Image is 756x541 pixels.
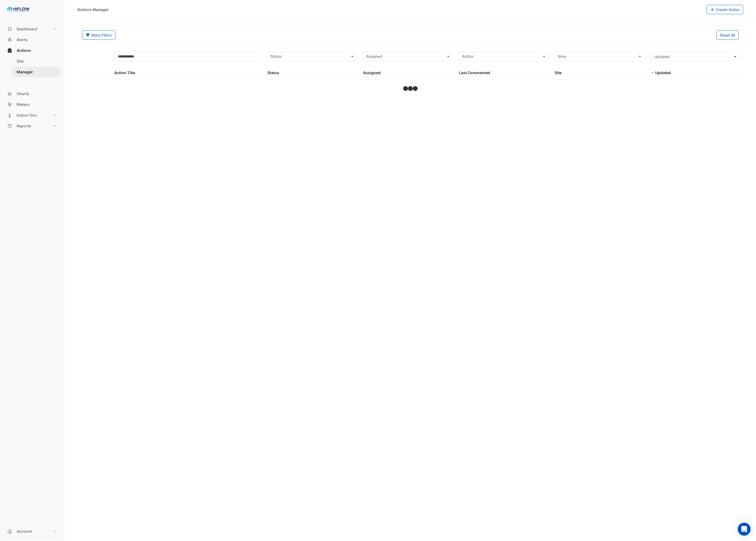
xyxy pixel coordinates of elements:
[7,113,12,118] app-icon: Indoor Env
[651,52,740,61] button: Updated
[4,121,60,131] button: Reports
[17,102,30,107] span: Meters
[17,123,31,129] span: Reports
[17,48,31,53] span: Actions
[82,30,115,40] button: More Filters
[4,99,60,110] button: Meters
[363,70,381,75] span: Assigned
[459,70,490,75] span: Last Commented
[4,526,60,537] button: Account
[7,123,12,129] app-icon: Reports
[654,54,670,59] span: Updated
[4,88,60,99] button: Charts
[7,102,12,107] app-icon: Meters
[17,26,37,32] span: Dashboard
[4,110,60,121] button: Indoor Env
[114,70,135,75] span: Action Title
[707,5,743,14] button: Create Action
[6,4,31,15] img: Company Logo
[4,34,60,45] button: Alerts
[7,37,12,42] app-icon: Alerts
[17,37,28,42] span: Alerts
[655,70,671,75] span: Updated
[4,24,60,34] button: Dashboard
[12,56,60,67] a: Site
[555,70,562,75] span: Site
[716,30,739,40] button: Reset All
[267,70,279,75] span: Status
[12,67,60,77] a: Manager
[7,48,12,53] app-icon: Actions
[7,91,12,96] app-icon: Charts
[77,7,109,12] div: Actions Manager
[17,529,32,534] span: Account
[7,26,12,32] app-icon: Dashboard
[738,523,751,536] div: Open Intercom Messenger
[17,91,29,96] span: Charts
[4,45,60,56] button: Actions
[4,56,60,80] div: Actions
[17,113,37,118] span: Indoor Env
